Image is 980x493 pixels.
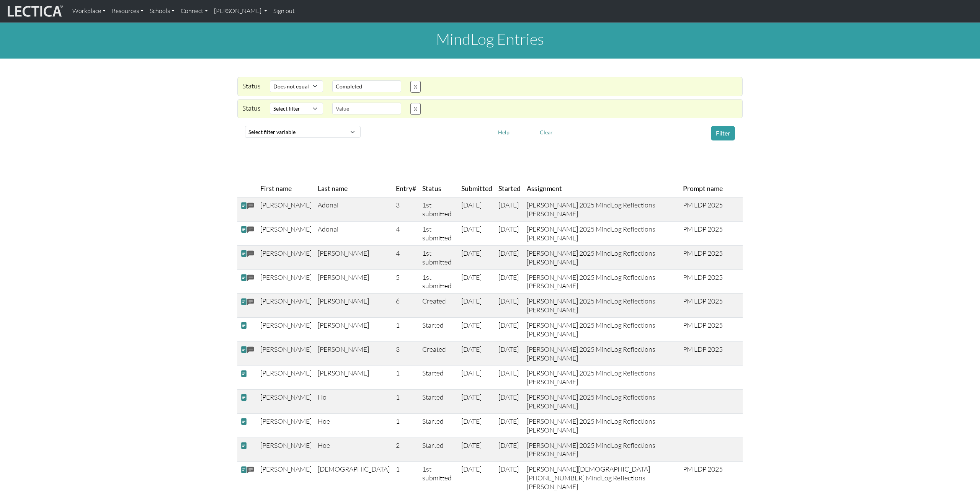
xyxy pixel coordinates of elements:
[247,465,254,474] span: comments
[419,198,458,222] td: 1st submitted
[240,322,247,330] span: view
[315,413,393,437] td: Hoe
[393,413,419,437] td: 1
[458,269,495,294] td: [DATE]
[524,222,680,246] td: [PERSON_NAME] 2025 MindLog Reflections [PERSON_NAME]
[410,81,421,93] button: X
[257,222,315,246] td: [PERSON_NAME]
[680,341,743,366] td: PM LDP 2025
[458,437,495,462] td: [DATE]
[240,225,247,233] span: view
[458,366,495,390] td: [DATE]
[240,202,247,210] span: view
[419,180,458,198] th: Status
[240,297,247,305] span: view
[393,198,419,222] td: 3
[524,366,680,390] td: [PERSON_NAME] 2025 MindLog Reflections [PERSON_NAME]
[495,126,513,138] button: Help
[495,366,524,390] td: [DATE]
[393,180,419,198] th: Entry#
[315,437,393,462] td: Hoe
[247,297,254,306] span: comments
[524,294,680,318] td: [PERSON_NAME] 2025 MindLog Reflections [PERSON_NAME]
[524,245,680,269] td: [PERSON_NAME] 2025 MindLog Reflections [PERSON_NAME]
[680,222,743,246] td: PM LDP 2025
[315,198,393,222] td: Adonai
[240,465,247,473] span: view
[238,80,265,93] div: Status
[524,390,680,414] td: [PERSON_NAME] 2025 MindLog Reflections [PERSON_NAME]
[495,180,524,198] th: Started
[315,222,393,246] td: Adonai
[257,437,315,462] td: [PERSON_NAME]
[495,437,524,462] td: [DATE]
[315,341,393,366] td: [PERSON_NAME]
[524,198,680,222] td: [PERSON_NAME] 2025 MindLog Reflections [PERSON_NAME]
[247,250,254,258] span: comments
[419,317,458,341] td: Started
[315,317,393,341] td: [PERSON_NAME]
[257,294,315,318] td: [PERSON_NAME]
[257,198,315,222] td: [PERSON_NAME]
[109,3,147,19] a: Resources
[458,245,495,269] td: [DATE]
[240,274,247,282] span: view
[524,180,680,198] th: Assignment
[495,390,524,414] td: [DATE]
[257,317,315,341] td: [PERSON_NAME]
[315,245,393,269] td: [PERSON_NAME]
[495,413,524,437] td: [DATE]
[495,222,524,246] td: [DATE]
[680,180,743,198] th: Prompt name
[458,222,495,246] td: [DATE]
[240,418,247,426] span: view
[240,442,247,450] span: view
[147,3,178,19] a: Schools
[257,269,315,294] td: [PERSON_NAME]
[240,393,247,402] span: view
[257,245,315,269] td: [PERSON_NAME]
[393,390,419,414] td: 1
[69,3,109,19] a: Workplace
[458,390,495,414] td: [DATE]
[247,274,254,282] span: comments
[680,198,743,222] td: PM LDP 2025
[524,437,680,462] td: [PERSON_NAME] 2025 MindLog Reflections [PERSON_NAME]
[419,294,458,318] td: Created
[495,245,524,269] td: [DATE]
[680,294,743,318] td: PM LDP 2025
[393,341,419,366] td: 3
[238,103,265,115] div: Status
[419,413,458,437] td: Started
[495,127,513,135] a: Help
[247,202,254,211] span: comments
[240,346,247,354] span: view
[495,269,524,294] td: [DATE]
[458,341,495,366] td: [DATE]
[680,269,743,294] td: PM LDP 2025
[393,222,419,246] td: 4
[419,437,458,462] td: Started
[257,413,315,437] td: [PERSON_NAME]
[257,341,315,366] td: [PERSON_NAME]
[495,341,524,366] td: [DATE]
[680,245,743,269] td: PM LDP 2025
[419,269,458,294] td: 1st submitted
[458,294,495,318] td: [DATE]
[536,126,556,138] button: Clear
[524,269,680,294] td: [PERSON_NAME] 2025 MindLog Reflections [PERSON_NAME]
[458,198,495,222] td: [DATE]
[332,80,401,92] input: Value
[315,390,393,414] td: Ho
[393,366,419,390] td: 1
[247,346,254,354] span: comments
[257,180,315,198] th: First name
[419,222,458,246] td: 1st submitted
[458,413,495,437] td: [DATE]
[393,245,419,269] td: 4
[211,3,270,19] a: [PERSON_NAME]
[393,437,419,462] td: 2
[458,317,495,341] td: [DATE]
[524,413,680,437] td: [PERSON_NAME] 2025 MindLog Reflections [PERSON_NAME]
[410,103,421,115] button: X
